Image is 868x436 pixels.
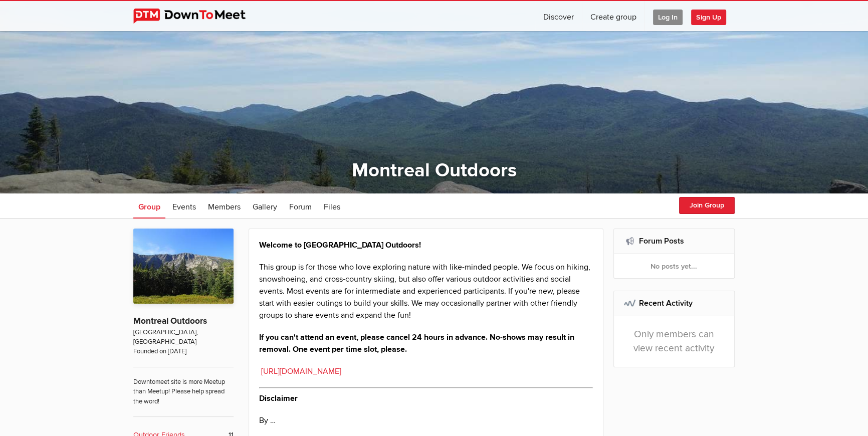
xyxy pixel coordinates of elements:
[133,193,165,219] a: Group
[172,202,196,212] span: Events
[259,414,593,426] p: By …
[284,193,317,219] a: Forum
[614,254,735,278] div: No posts yet...
[133,9,261,24] img: DownToMeet
[691,10,726,25] span: Sign Up
[259,393,298,403] strong: Disclaimer
[133,328,234,347] span: [GEOGRAPHIC_DATA], [GEOGRAPHIC_DATA]
[324,202,340,212] span: Files
[614,316,735,367] div: Only members can view recent activity
[679,197,735,214] button: Join Group
[653,10,683,25] span: Log In
[259,240,421,250] strong: Welcome to [GEOGRAPHIC_DATA] Outdoors!
[645,1,691,31] a: Log In
[535,1,582,31] a: Discover
[319,193,345,219] a: Files
[133,229,234,304] img: Montreal Outdoors
[624,291,725,315] h2: Recent Activity
[167,193,201,219] a: Events
[203,193,246,219] a: Members
[248,193,282,219] a: Gallery
[133,347,234,356] span: Founded on [DATE]
[133,367,234,406] span: Downtomeet site is more Meetup than Meetup! Please help spread the word!
[261,366,341,376] a: [URL][DOMAIN_NAME]
[639,236,684,246] a: Forum Posts
[582,1,644,31] a: Create group
[289,202,312,212] span: Forum
[208,202,241,212] span: Members
[138,202,160,212] span: Group
[259,332,574,354] strong: If you can't attend an event, please cancel 24 hours in advance. No-shows may result in removal. ...
[253,202,277,212] span: Gallery
[259,261,593,321] p: This group is for those who love exploring nature with like-minded people. We focus on hiking, sn...
[691,1,734,31] a: Sign Up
